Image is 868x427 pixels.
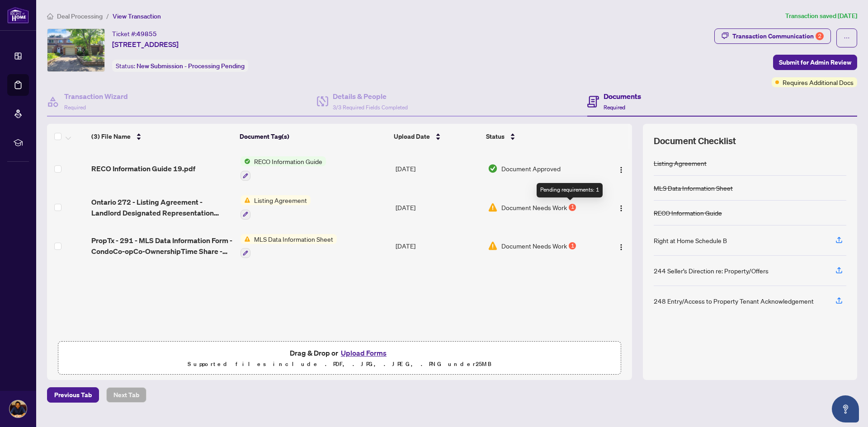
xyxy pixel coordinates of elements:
[844,35,850,41] span: ellipsis
[654,208,722,218] div: RECO Information Guide
[241,156,326,181] button: Status IconRECO Information Guide
[501,241,567,251] span: Document Needs Work
[91,197,233,218] span: Ontario 272 - Listing Agreement - Landlord Designated Representation Agreement Authority to Offer...
[604,91,641,102] h4: Documents
[488,202,498,212] img: Document Status
[64,91,128,102] h4: Transaction Wizard
[390,124,482,149] th: Upload Date
[614,161,628,176] button: Logo
[236,124,390,149] th: Document Tag(s)
[137,30,157,38] span: 49855
[64,104,86,111] span: Required
[64,359,615,370] p: Supported files include .PDF, .JPG, .JPEG, .PNG under 25 MB
[501,202,567,212] span: Document Needs Work
[569,204,576,211] div: 1
[486,131,505,141] span: Status
[537,183,603,197] div: Pending requirements: 1
[816,32,824,40] div: 2
[394,131,430,141] span: Upload Date
[137,62,245,70] span: New Submission - Processing Pending
[112,60,248,72] div: Status:
[618,166,625,174] img: Logo
[654,183,733,193] div: MLS Data Information Sheet
[250,156,326,166] span: RECO Information Guide
[338,347,389,359] button: Upload Forms
[654,266,769,276] div: 244 Seller’s Direction re: Property/Offers
[488,241,498,251] img: Document Status
[618,244,625,251] img: Logo
[112,39,179,50] span: [STREET_ADDRESS]
[501,164,561,174] span: Document Approved
[654,235,727,245] div: Right at Home Schedule B
[241,195,250,205] img: Status Icon
[488,164,498,174] img: Document Status
[7,7,29,23] img: logo
[91,131,131,141] span: (3) File Name
[241,234,337,258] button: Status IconMLS Data Information Sheet
[333,91,408,102] h4: Details & People
[333,104,408,111] span: 3/3 Required Fields Completed
[91,235,233,257] span: PropTx - 291 - MLS Data Information Form - CondoCo-opCo-OwnershipTime Share - Sale 3.pdf
[113,12,161,20] span: View Transaction
[732,29,824,43] div: Transaction Communication
[614,239,628,253] button: Logo
[392,188,484,227] td: [DATE]
[9,400,27,418] img: Profile Icon
[482,124,597,149] th: Status
[785,11,857,21] article: Transaction saved [DATE]
[290,347,389,359] span: Drag & Drop or
[54,388,92,402] span: Previous Tab
[654,296,814,306] div: 248 Entry/Access to Property Tenant Acknowledgement
[106,11,109,21] li: /
[392,227,484,266] td: [DATE]
[569,242,576,249] div: 1
[779,55,851,70] span: Submit for Admin Review
[783,77,854,87] span: Requires Additional Docs
[654,158,707,168] div: Listing Agreement
[654,135,736,147] span: Document Checklist
[241,234,250,244] img: Status Icon
[47,387,99,403] button: Previous Tab
[91,163,195,174] span: RECO Information Guide 19.pdf
[773,55,857,70] button: Submit for Admin Review
[392,149,484,188] td: [DATE]
[714,28,831,44] button: Transaction Communication2
[47,13,53,19] span: home
[618,205,625,212] img: Logo
[47,29,104,71] img: IMG-W12348504_1.jpg
[112,28,157,39] div: Ticket #:
[88,124,236,149] th: (3) File Name
[832,395,859,422] button: Open asap
[250,234,337,244] span: MLS Data Information Sheet
[241,156,250,166] img: Status Icon
[614,200,628,215] button: Logo
[58,342,621,375] span: Drag & Drop orUpload FormsSupported files include .PDF, .JPG, .JPEG, .PNG under25MB
[250,195,311,205] span: Listing Agreement
[241,195,311,220] button: Status IconListing Agreement
[106,387,146,403] button: Next Tab
[57,12,103,20] span: Deal Processing
[604,104,625,111] span: Required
